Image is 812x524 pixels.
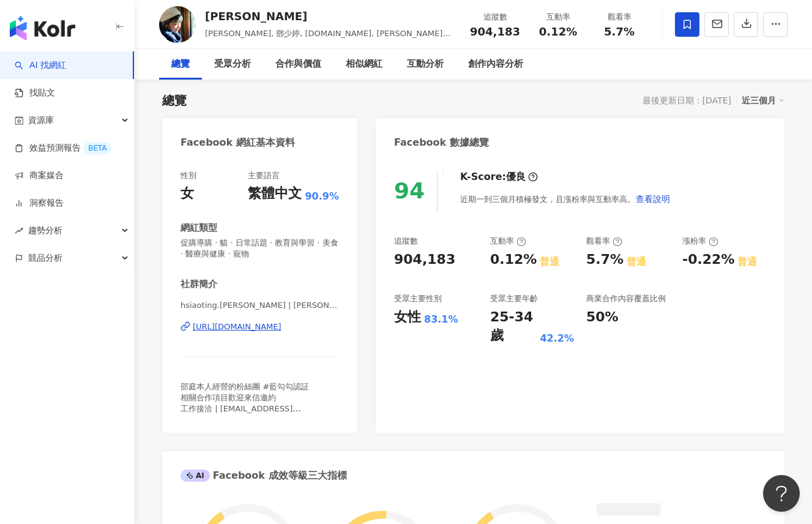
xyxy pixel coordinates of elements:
[394,178,425,203] div: 94
[15,87,55,99] a: 找貼文
[586,236,622,247] div: 觀看率
[248,170,280,181] div: 主要語言
[181,278,217,291] div: 社群簡介
[28,107,54,134] span: 資源庫
[205,9,456,24] div: [PERSON_NAME]
[181,300,339,311] span: hsiaoting.[PERSON_NAME] | [PERSON_NAME] | hsiaoting.[PERSON_NAME]
[535,11,581,23] div: 互動率
[181,470,210,482] div: AI
[540,255,559,269] div: 普通
[181,469,347,482] div: Facebook 成效等級三大指標
[490,236,526,247] div: 互動率
[540,332,574,345] div: 42.2%
[737,255,757,269] div: 普通
[162,92,187,109] div: 總覽
[181,238,339,260] span: 促購導購 · 貓 · 日常話題 · 教育與學習 · 美食 · 醫療與健康 · 寵物
[15,170,64,182] a: 商案媒合
[394,308,421,327] div: 女性
[15,59,66,72] a: searchAI 找網紅
[181,222,217,234] div: 網紅類型
[424,313,458,326] div: 83.1%
[470,11,520,23] div: 追蹤數
[15,197,64,209] a: 洞察報告
[305,190,339,203] span: 90.9%
[248,184,302,203] div: 繁體中文
[275,57,321,72] div: 合作與價值
[394,236,418,247] div: 追蹤數
[604,26,635,38] span: 5.7%
[214,57,251,72] div: 受眾分析
[470,25,520,38] span: 904,183
[490,293,538,304] div: 受眾主要年齡
[15,142,111,154] a: 效益預測報告BETA
[682,250,734,269] div: -0.22%
[181,382,309,425] span: 邵庭本人經營的粉絲團 #藍勾勾認証 相關合作項目歡迎來信邀約 工作接洽 | [EMAIL_ADDRESS][DOMAIN_NAME]
[596,11,643,23] div: 觀看率
[682,236,718,247] div: 漲粉率
[643,95,731,105] div: 最後更新日期：[DATE]
[635,187,671,211] button: 查看說明
[394,136,489,149] div: Facebook 數據總覽
[394,293,442,304] div: 受眾主要性別
[10,16,75,40] img: logo
[346,57,382,72] div: 相似網紅
[627,255,646,269] div: 普通
[490,250,537,269] div: 0.12%
[407,57,444,72] div: 互動分析
[205,29,450,50] span: [PERSON_NAME], 鄧少婷, [DOMAIN_NAME], [PERSON_NAME]的短腿兒子科基犬Uni大人的日記
[539,26,577,38] span: 0.12%
[586,250,624,269] div: 5.7%
[394,250,455,269] div: 904,183
[159,6,196,43] img: KOL Avatar
[28,244,62,272] span: 競品分析
[28,217,62,244] span: 趨勢分析
[181,170,196,181] div: 性別
[460,170,538,184] div: K-Score :
[181,136,295,149] div: Facebook 網紅基本資料
[586,308,619,327] div: 50%
[586,293,666,304] div: 商業合作內容覆蓋比例
[763,475,800,512] iframe: Help Scout Beacon - Open
[181,184,194,203] div: 女
[460,187,671,211] div: 近期一到三個月積極發文，且漲粉率與互動率高。
[171,57,190,72] div: 總覽
[181,321,339,332] a: [URL][DOMAIN_NAME]
[15,226,23,235] span: rise
[193,321,281,332] div: [URL][DOMAIN_NAME]
[742,92,784,108] div: 近三個月
[506,170,526,184] div: 優良
[468,57,523,72] div: 創作內容分析
[636,194,670,204] span: 查看說明
[490,308,537,346] div: 25-34 歲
